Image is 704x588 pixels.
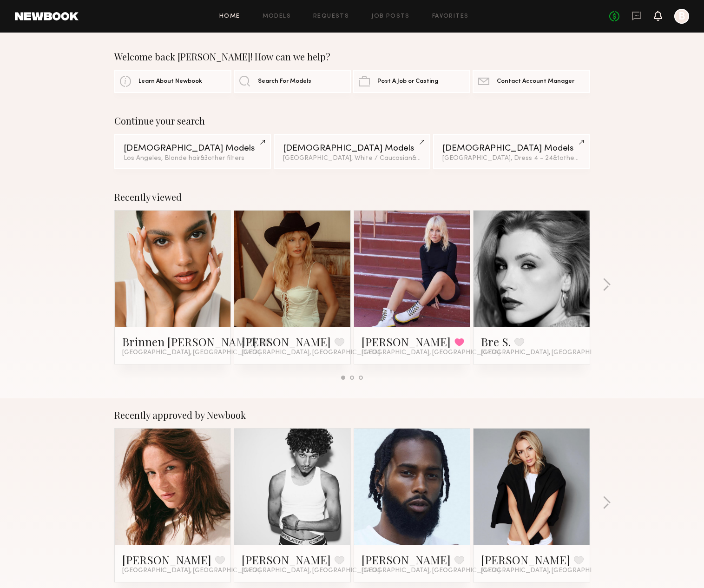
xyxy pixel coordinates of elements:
span: Contact Account Manager [497,79,574,85]
a: Brinnen [PERSON_NAME] [122,334,257,349]
a: [PERSON_NAME] [362,552,451,567]
a: Home [219,13,240,20]
a: [PERSON_NAME] [242,334,331,349]
div: [DEMOGRAPHIC_DATA] Models [283,144,421,153]
a: Contact Account Manager [473,70,590,93]
a: Post A Job or Casting [353,70,470,93]
a: Search For Models [234,70,351,93]
div: Recently viewed [114,192,590,203]
a: Bre S. [481,334,511,349]
span: Search For Models [258,79,311,85]
span: [GEOGRAPHIC_DATA], [GEOGRAPHIC_DATA] [242,349,380,357]
span: [GEOGRAPHIC_DATA], [GEOGRAPHIC_DATA] [481,349,619,357]
a: Favorites [432,13,469,20]
span: [GEOGRAPHIC_DATA], [GEOGRAPHIC_DATA] [362,567,500,575]
span: [GEOGRAPHIC_DATA], [GEOGRAPHIC_DATA] [362,349,500,357]
span: & 1 other filter [553,155,593,161]
div: [GEOGRAPHIC_DATA], Dress 4 - 24 [442,155,580,162]
span: & 3 other filter s [200,155,244,161]
div: Recently approved by Newbook [114,410,590,421]
span: Learn About Newbook [138,79,202,85]
a: Learn About Newbook [114,70,231,93]
a: [DEMOGRAPHIC_DATA] Models[GEOGRAPHIC_DATA], White / Caucasian&2other filters [274,134,430,169]
div: Continue your search [114,115,590,126]
a: [PERSON_NAME] [481,552,570,567]
div: [DEMOGRAPHIC_DATA] Models [442,144,580,153]
span: & 2 other filter s [412,155,457,161]
div: Welcome back [PERSON_NAME]! How can we help? [114,51,590,62]
a: Job Posts [371,13,410,20]
span: [GEOGRAPHIC_DATA], [GEOGRAPHIC_DATA] [242,567,380,575]
a: Models [263,13,291,20]
a: [DEMOGRAPHIC_DATA] Models[GEOGRAPHIC_DATA], Dress 4 - 24&1other filter [433,134,590,169]
a: [PERSON_NAME] [242,552,331,567]
div: [GEOGRAPHIC_DATA], White / Caucasian [283,155,421,162]
span: Post A Job or Casting [377,79,438,85]
a: [DEMOGRAPHIC_DATA] ModelsLos Angeles, Blonde hair&3other filters [114,134,271,169]
a: [PERSON_NAME] [362,334,451,349]
div: [DEMOGRAPHIC_DATA] Models [124,144,262,153]
span: [GEOGRAPHIC_DATA], [GEOGRAPHIC_DATA] [481,567,619,575]
a: [PERSON_NAME] [122,552,211,567]
div: Los Angeles, Blonde hair [124,155,262,162]
span: [GEOGRAPHIC_DATA], [GEOGRAPHIC_DATA] [122,567,261,575]
a: Requests [313,13,349,20]
span: [GEOGRAPHIC_DATA], [GEOGRAPHIC_DATA] [122,349,261,357]
a: B [674,9,689,24]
